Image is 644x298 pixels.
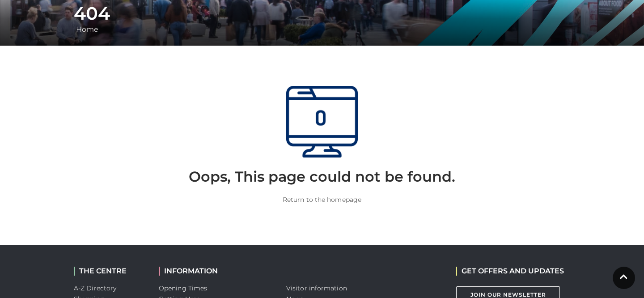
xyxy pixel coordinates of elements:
h2: THE CENTRE [74,267,145,275]
h1: 404 [74,3,570,24]
h2: GET OFFERS AND UPDATES [456,267,564,275]
h2: Oops, This page could not be found. [80,168,563,185]
img: 404Page.png [286,86,358,158]
a: Opening Times [159,284,207,292]
a: Visitor information [286,284,347,292]
a: Home [74,25,101,34]
a: Return to the homepage [283,196,361,204]
h2: INFORMATION [159,267,273,275]
a: A-Z Directory [74,284,116,292]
